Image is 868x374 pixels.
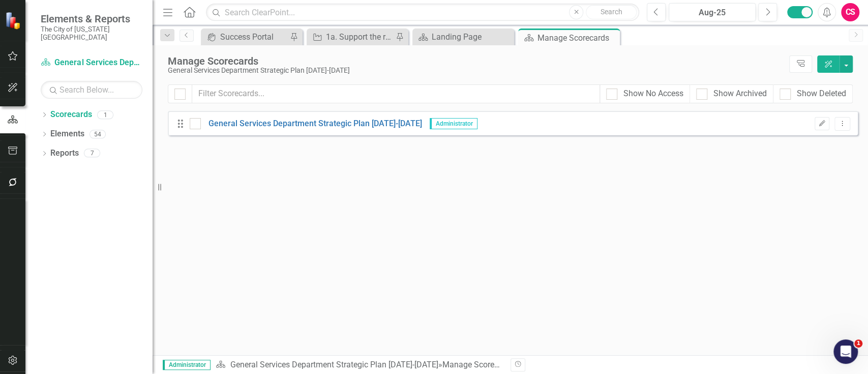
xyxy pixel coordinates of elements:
a: General Services Department Strategic Plan [DATE]-[DATE] [201,118,422,130]
div: Show Archived [713,88,767,100]
span: Elements & Reports [41,13,142,25]
div: 1 [97,110,113,119]
a: Scorecards [50,109,92,121]
div: 1a. Support the replacement of the City’s Enterprise Resource Planning (ERP) System. (CWBP-Financ... [326,31,393,43]
iframe: Intercom live chat [833,339,858,364]
div: » Manage Scorecards [216,359,502,371]
span: Administrator [430,118,477,129]
input: Search Below... [41,81,142,99]
div: 54 [89,130,106,138]
div: Aug-25 [672,7,752,19]
div: Show No Access [623,88,683,100]
div: Manage Scorecards [537,32,617,44]
div: Manage Scorecards [168,55,784,67]
img: ClearPoint Strategy [5,12,23,30]
small: The City of [US_STATE][GEOGRAPHIC_DATA] [41,25,142,42]
a: Success Portal [203,31,287,43]
a: 1a. Support the replacement of the City’s Enterprise Resource Planning (ERP) System. (CWBP-Financ... [309,31,393,43]
div: Landing Page [432,31,512,43]
div: Show Deleted [797,88,846,100]
a: Elements [50,128,84,140]
input: Search ClearPoint... [206,4,639,21]
div: 7 [84,149,100,158]
button: Search [586,5,637,19]
a: Landing Page [415,31,512,43]
span: Administrator [163,360,211,370]
a: General Services Department Strategic Plan [DATE]-[DATE] [41,57,142,69]
input: Filter Scorecards... [192,84,600,103]
a: General Services Department Strategic Plan [DATE]-[DATE] [230,360,438,369]
button: CS [841,3,859,21]
span: Search [601,8,622,16]
div: Success Portal [220,31,287,43]
span: 1 [854,339,862,348]
div: General Services Department Strategic Plan [DATE]-[DATE] [168,67,784,74]
a: Reports [50,148,79,159]
button: Aug-25 [669,3,756,21]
